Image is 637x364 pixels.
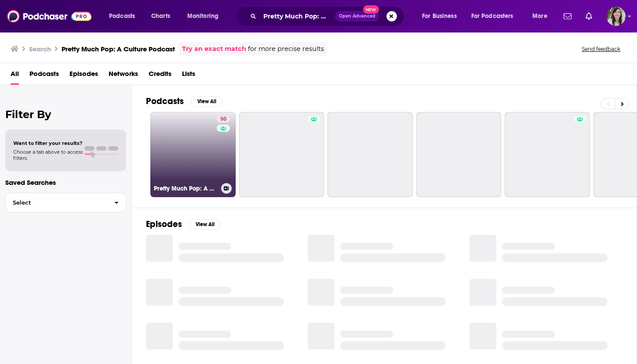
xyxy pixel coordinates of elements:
span: For Podcasters [471,10,513,22]
a: Networks [109,67,138,85]
button: open menu [466,9,526,23]
span: For Business [422,10,457,22]
a: 50 [217,115,230,123]
a: EpisodesView All [146,219,221,230]
a: Podcasts [29,67,59,85]
input: Search podcasts, credits, & more... [260,9,335,23]
button: open menu [181,9,230,23]
a: Lists [182,67,195,85]
button: View All [189,219,221,230]
button: Open AdvancedNew [335,11,379,22]
button: open menu [416,9,468,23]
a: Episodes [69,67,98,85]
a: 50Pretty Much Pop: A Culture Podcast [150,112,236,197]
h3: Search [29,45,51,53]
span: Podcasts [109,10,135,22]
div: Search podcasts, credits, & more... [244,6,413,26]
span: Charts [151,10,170,22]
h2: Podcasts [146,96,184,107]
span: Logged in as devinandrade [606,7,626,26]
img: Podchaser - Follow, Share and Rate Podcasts [7,8,91,25]
a: Charts [146,9,175,23]
a: Credits [149,67,171,85]
span: New [363,5,379,14]
h3: Pretty Much Pop: A Culture Podcast [154,185,218,192]
p: Saved Searches [5,178,126,187]
h3: Pretty Much Pop: A Culture Podcast [62,45,175,53]
button: View All [191,96,222,107]
a: Try an exact match [182,44,246,54]
button: open menu [526,9,558,23]
a: Show notifications dropdown [582,9,596,24]
a: All [11,67,19,85]
span: Want to filter your results? [13,140,83,146]
span: Open Advanced [339,14,375,18]
button: open menu [103,9,146,23]
img: User Profile [606,7,626,26]
a: PodcastsView All [146,96,222,107]
button: Show profile menu [606,7,626,26]
span: Monitoring [187,10,218,22]
h2: Episodes [146,219,182,230]
span: for more precise results [248,44,324,54]
span: More [532,10,547,22]
span: Select [6,200,107,205]
h2: Filter By [5,108,126,121]
button: Select [5,193,126,213]
span: 50 [220,115,226,124]
button: Send feedback [579,45,623,53]
span: Choose a tab above to access filters. [13,149,83,161]
a: Show notifications dropdown [560,9,575,24]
